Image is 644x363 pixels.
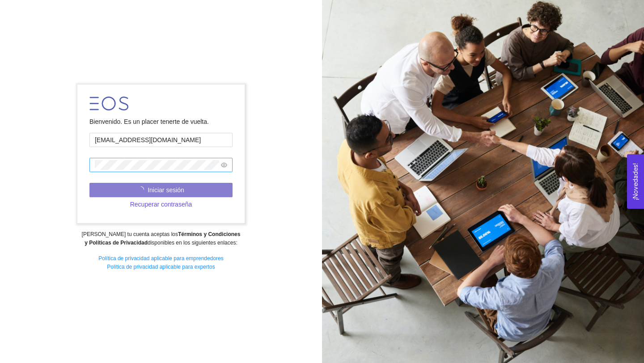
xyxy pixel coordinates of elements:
[107,264,215,270] a: Política de privacidad aplicable para expertos
[89,197,233,211] button: Recuperar contraseña
[130,199,192,209] span: Recuperar contraseña
[89,201,233,208] a: Recuperar contraseña
[89,97,128,110] img: LOGO
[221,162,227,168] span: eye
[98,255,224,262] a: Política de privacidad aplicable para emprendedores
[89,133,233,147] input: Correo electrónico
[138,186,148,193] span: loading
[89,117,233,127] div: Bienvenido. Es un placer tenerte de vuelta.
[627,154,644,209] button: Open Feedback Widget
[6,230,316,247] div: [PERSON_NAME] tu cuenta aceptas los disponibles en los siguientes enlaces:
[148,185,184,195] span: Iniciar sesión
[89,183,233,197] button: Iniciar sesión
